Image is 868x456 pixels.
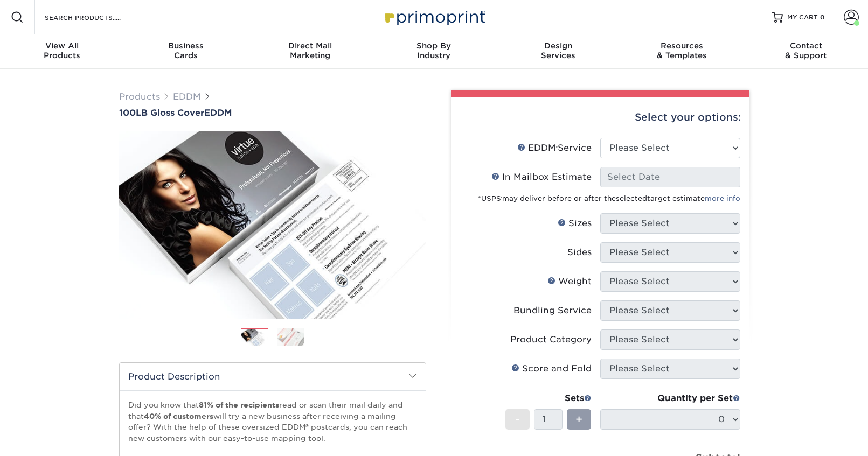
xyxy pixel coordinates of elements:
img: 100LB Gloss Cover 01 [119,123,426,327]
input: SEARCH PRODUCTS..... [44,11,149,24]
div: In Mailbox Estimate [491,171,592,184]
div: Select your options: [460,97,741,138]
span: - [515,411,520,427]
div: & Support [744,41,868,60]
div: Bundling Service [513,304,592,317]
div: Cards [124,41,248,60]
a: DesignServices [496,34,620,69]
a: Contact& Support [744,34,868,69]
a: Products [119,92,160,102]
sup: ® [556,145,558,150]
a: Shop ByIndustry [372,34,496,69]
span: 0 [820,13,825,21]
img: EDDM 01 [241,329,268,347]
div: Product Category [510,333,592,346]
span: + [575,411,582,427]
span: MY CART [787,13,818,22]
strong: 40% of customers [144,412,213,420]
a: 100LB Gloss CoverEDDM [119,108,426,118]
div: Marketing [248,41,372,60]
span: Resources [620,41,744,51]
a: Direct MailMarketing [248,34,372,69]
div: Weight [547,275,592,288]
div: Sides [567,246,592,259]
span: Shop By [372,41,496,51]
img: Primoprint [380,5,488,29]
h1: EDDM [119,108,426,118]
input: Select Date [600,167,740,187]
div: & Templates [620,41,744,60]
img: EDDM 02 [277,328,304,346]
span: selected [616,194,647,202]
a: BusinessCards [124,34,248,69]
strong: 81% of the recipients [199,401,279,409]
a: EDDM [173,92,201,102]
div: Quantity per Set [600,392,740,405]
span: Design [496,41,620,51]
div: Sets [505,392,592,405]
span: Contact [744,41,868,51]
h2: Product Description [120,363,426,390]
div: Industry [372,41,496,60]
span: Business [124,41,248,51]
div: Services [496,41,620,60]
div: EDDM Service [517,142,592,155]
span: Direct Mail [248,41,372,51]
sup: ® [501,197,502,200]
a: more info [705,194,740,202]
span: 100LB Gloss Cover [119,108,204,118]
a: Resources& Templates [620,34,744,69]
div: Score and Fold [511,362,592,375]
div: Sizes [558,217,592,230]
small: *USPS may deliver before or after the target estimate [478,194,740,202]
